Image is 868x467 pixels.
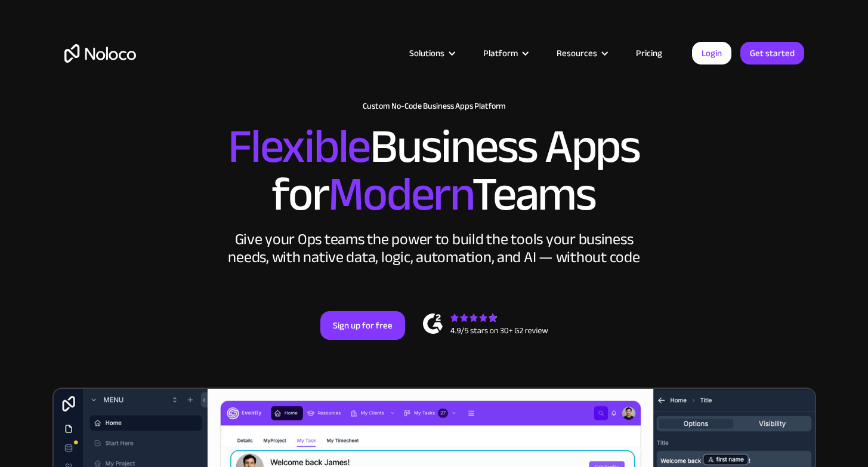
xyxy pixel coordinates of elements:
a: Get started [740,42,804,64]
a: Sign up for free [320,311,405,340]
a: Pricing [621,45,677,61]
div: Platform [483,45,518,61]
a: Login [692,42,731,64]
div: Resources [542,45,621,61]
a: home [64,44,136,63]
div: Platform [468,45,542,61]
span: Modern [328,150,472,239]
span: Flexible [228,102,370,191]
div: Resources [557,45,597,61]
div: Solutions [409,45,444,61]
div: Solutions [394,45,468,61]
h2: Business Apps for Teams [64,123,804,219]
div: Give your Ops teams the power to build the tools your business needs, with native data, logic, au... [226,231,643,266]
